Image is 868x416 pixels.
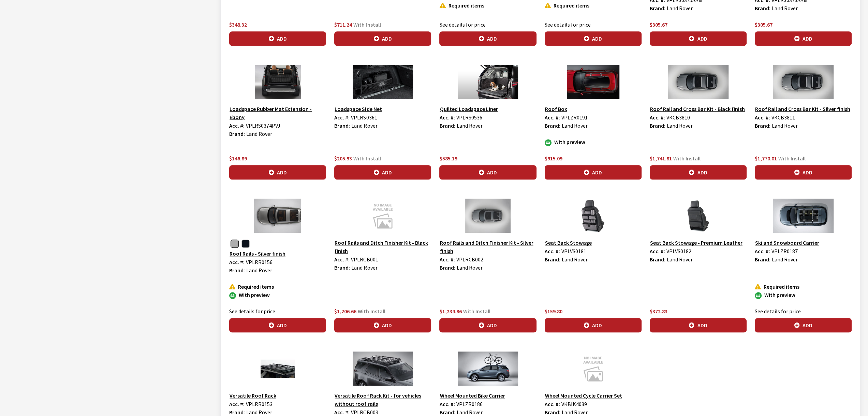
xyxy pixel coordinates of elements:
[545,238,592,247] button: Seat Back Stowage
[229,258,245,266] label: Acc. #:
[667,5,693,12] span: Land Rover
[334,113,350,121] label: Acc. #:
[545,138,642,146] div: With preview
[334,238,431,255] button: Roof Rails and Ditch Finisher Kit - Black finish
[755,113,770,121] label: Acc. #:
[755,21,773,28] span: $305.67
[334,318,431,332] button: Add
[545,113,560,121] label: Acc. #:
[229,21,247,28] span: $348.32
[650,21,667,28] span: $305.67
[650,255,665,263] label: Brand:
[229,400,245,408] label: Acc. #:
[351,409,378,416] span: VPLRCB003
[439,165,536,180] button: Add
[545,247,560,255] label: Acc. #:
[755,65,852,99] img: Image for Roof Rail and Cross Bar Kit - Silver finish
[545,255,560,263] label: Brand:
[545,352,642,386] img: Image for Wheel Mounted Cycle Carrier Set
[229,249,286,258] button: Roof Rails - Silver finish
[229,391,277,400] button: Versatile Roof Rack
[246,122,280,129] span: VPLRS0374PVJ
[439,199,536,233] img: Image for Roof Rails and Ditch Finisher Kit - Silver finish
[229,165,326,180] button: Add
[650,318,747,332] button: Add
[755,121,770,130] label: Brand:
[545,391,622,400] button: Wheel Mounted Cycle Carrier Set
[229,130,245,138] label: Brand:
[439,20,485,29] label: See details for price
[439,238,536,255] button: Roof Rails and Ditch Finisher Kit - Silver finish
[334,391,431,408] button: Versatile Roof Rack Kit - for vehicles without roof rails
[771,114,795,121] span: VKCB3811
[229,121,245,130] label: Acc. #:
[545,65,642,99] img: Image for Roof Box
[439,255,455,263] label: Acc. #:
[755,255,770,263] label: Brand:
[755,291,852,299] div: With preview
[439,391,505,400] button: Wheel Mounted Bike Carrier
[439,31,536,46] button: Add
[771,248,798,255] span: VPLZR0187
[246,267,272,274] span: Land Rover
[755,238,820,247] button: Ski and Snowboard Carrier
[545,104,568,113] button: Roof Box
[650,113,665,121] label: Acc. #:
[246,259,273,266] span: VPLRR0156
[545,400,560,408] label: Acc. #:
[667,122,693,129] span: Land Rover
[353,155,381,162] span: With Install
[755,4,770,12] label: Brand:
[755,199,852,233] img: Image for Ski and Snowboard Carrier
[755,165,852,180] button: Add
[650,104,745,113] button: Roof Rail and Cross Bar Kit - Black finish
[650,31,747,46] button: Add
[650,247,665,255] label: Acc. #:
[561,248,586,255] span: VPLVS0181
[351,264,377,271] span: Land Rover
[666,114,690,121] span: VKCB3810
[456,114,482,121] span: VPLRS0536
[439,1,536,10] div: Required items
[439,400,455,408] label: Acc. #:
[439,113,455,121] label: Acc. #:
[650,199,747,233] img: Image for Seat Back Stowage - Premium Leather
[334,65,431,99] img: Image for Loadspace Side Net
[439,263,455,272] label: Brand:
[755,318,852,332] button: Add
[667,256,693,263] span: Land Rover
[334,21,352,28] span: $711.24
[246,130,272,137] span: Land Rover
[241,240,250,248] button: Black
[246,401,273,407] span: VPLRR0153
[755,283,852,291] div: Required items
[229,307,275,315] label: See details for price
[456,256,483,263] span: VPLRCB002
[334,165,431,180] button: Add
[439,121,455,130] label: Brand:
[229,155,247,162] span: $146.89
[229,291,326,299] div: With preview
[439,155,457,162] span: $585.19
[755,31,852,46] button: Add
[229,283,326,291] div: Required items
[778,155,806,162] span: With Install
[358,308,385,315] span: With Install
[351,256,378,263] span: VPLRCB001
[334,308,356,315] span: $1,206.66
[562,256,588,263] span: Land Rover
[755,247,770,255] label: Acc. #:
[650,165,747,180] button: Add
[545,165,642,180] button: Add
[772,5,798,12] span: Land Rover
[229,31,326,46] button: Add
[456,401,482,407] span: VPLZR0186
[650,238,743,247] button: Seat Back Stowage - Premium Leather
[439,308,461,315] span: $1,234.86
[545,121,560,130] label: Brand:
[229,266,245,274] label: Brand:
[755,155,777,162] span: $1,770.01
[545,199,642,233] img: Image for Seat Back Stowage
[545,318,642,332] button: Add
[650,155,672,162] span: $1,741.81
